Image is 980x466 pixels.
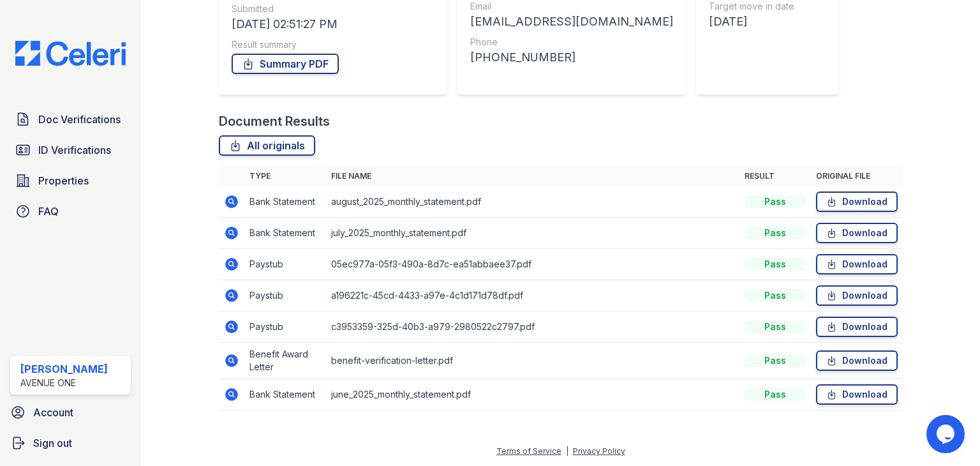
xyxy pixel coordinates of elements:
[816,254,898,274] a: Download
[10,107,131,132] a: Doc Verifications
[244,186,326,218] td: Bank Statement
[20,377,108,389] div: Avenue One
[10,137,131,163] a: ID Verifications
[38,204,59,219] span: FAQ
[745,388,806,401] div: Pass
[5,400,136,425] a: Account
[326,343,739,379] td: benefit-verification-letter.pdf
[244,280,326,312] td: Paystub
[38,112,121,127] span: Doc Verifications
[470,36,673,49] div: Phone
[816,317,898,337] a: Download
[244,218,326,249] td: Bank Statement
[244,312,326,343] td: Paystub
[326,280,739,312] td: a196221c-45cd-4433-a97e-4c1d171d78df.pdf
[745,289,806,302] div: Pass
[326,312,739,343] td: c3953359-325d-40b3-a979-2980522c2797.pdf
[745,320,806,333] div: Pass
[326,186,739,218] td: august_2025_monthly_statement.pdf
[811,166,903,186] th: Original file
[20,361,108,377] div: [PERSON_NAME]
[244,166,326,186] th: Type
[33,405,73,420] span: Account
[244,343,326,379] td: Benefit Award Letter
[33,435,72,451] span: Sign out
[470,13,673,31] div: [EMAIL_ADDRESS][DOMAIN_NAME]
[326,249,739,280] td: 05ec977a-05f3-490a-8d7c-ea51abbaee37.pdf
[10,168,131,193] a: Properties
[739,166,811,186] th: Result
[5,430,136,456] a: Sign out
[816,350,898,371] a: Download
[5,41,136,66] img: CE_Logo_Blue-a8612792a0a2168367f1c8372b55b34899dd931a85d93a1a3d3e32e68fde9ad4.png
[816,223,898,243] a: Download
[38,173,89,188] span: Properties
[326,218,739,249] td: july_2025_monthly_statement.pdf
[232,38,434,51] div: Result summary
[219,135,315,156] a: All originals
[566,446,568,456] div: |
[745,195,806,208] div: Pass
[496,446,561,456] a: Terms of Service
[926,415,967,453] iframe: chat widget
[232,3,434,15] div: Submitted
[38,142,111,158] span: ID Verifications
[709,13,812,31] div: [DATE]
[745,258,806,271] div: Pass
[232,54,339,74] a: Summary PDF
[244,249,326,280] td: Paystub
[244,379,326,410] td: Bank Statement
[232,15,434,33] div: [DATE] 02:51:27 PM
[10,199,131,224] a: FAQ
[219,112,330,130] div: Document Results
[470,49,673,66] div: [PHONE_NUMBER]
[816,285,898,306] a: Download
[816,384,898,405] a: Download
[573,446,625,456] a: Privacy Policy
[326,379,739,410] td: june_2025_monthly_statement.pdf
[745,354,806,367] div: Pass
[745,227,806,239] div: Pass
[816,192,898,212] a: Download
[326,166,739,186] th: File name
